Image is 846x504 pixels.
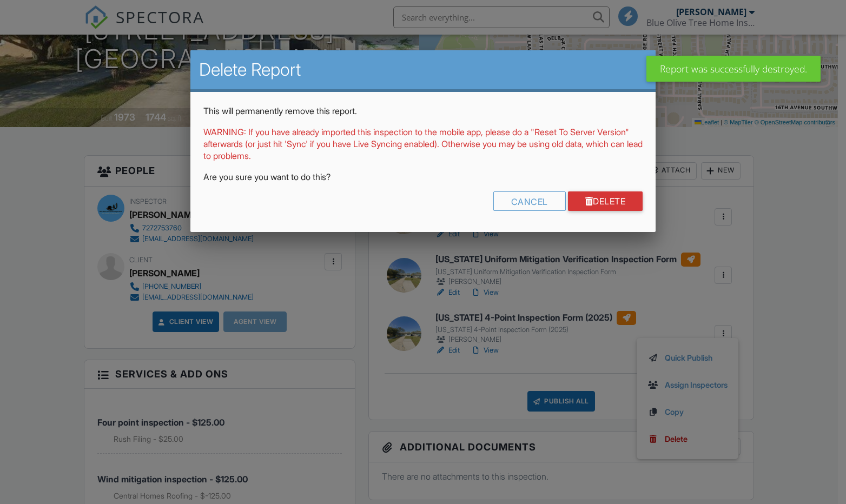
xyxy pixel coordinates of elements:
a: Delete [568,191,643,211]
h2: Delete Report [199,59,647,81]
p: Are you sure you want to do this? [203,171,643,183]
p: WARNING: If you have already imported this inspection to the mobile app, please do a "Reset To Se... [203,126,643,162]
div: Cancel [493,191,566,211]
p: This will permanently remove this report. [203,105,643,117]
div: Report was successfully destroyed. [646,56,821,82]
